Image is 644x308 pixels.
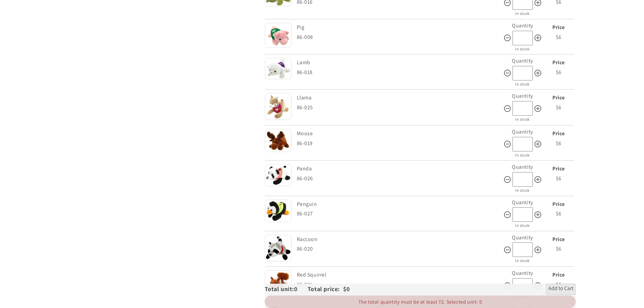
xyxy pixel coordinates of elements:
div: Raccoon [297,235,502,244]
label: Quantity [512,234,533,241]
div: The total quantity must be at least 72. Selected unit: 0 [265,295,576,308]
div: 86-019 [297,139,503,148]
div: In stock [503,257,542,264]
div: 86-026 [297,174,503,184]
span: $6 [556,33,562,41]
span: Add to Cart [548,285,573,293]
label: Quantity [512,199,533,206]
div: Price [544,235,574,244]
div: Price [544,129,574,139]
div: Lamb [297,58,502,68]
div: Price [544,58,574,68]
div: Llama [297,93,502,103]
img: Panda [265,164,292,186]
img: Pig [265,23,292,48]
img: Red Squirrel [265,270,292,293]
label: Quantity [512,92,533,99]
div: In stock [503,10,542,17]
div: 86-025 [297,103,503,113]
div: Price [544,164,574,174]
label: Quantity [512,163,533,170]
img: Penguin [265,199,292,222]
div: Pig [297,23,502,32]
span: $6 [556,140,562,147]
label: Quantity [512,57,533,64]
div: In stock [503,80,542,88]
div: Red Squirrel [297,270,502,280]
div: In stock [503,116,542,123]
div: 86-020 [297,244,503,254]
span: $6 [556,104,562,111]
div: Price [544,93,574,103]
span: $6 [556,281,562,288]
img: Lamb [265,58,292,79]
div: 86-008 [297,32,503,42]
div: In stock [503,151,542,159]
img: Raccoon [265,235,292,262]
div: In stock [503,187,542,194]
span: 0 [294,285,308,293]
label: Quantity [512,269,533,277]
div: Price [544,23,574,32]
div: Penguin [297,199,502,209]
span: $6 [556,175,562,182]
span: $6 [556,210,562,217]
div: Price [544,270,574,280]
div: In stock [503,45,542,53]
div: 86-021 [297,280,503,290]
button: Add to Cart [546,284,576,294]
div: 86-027 [297,209,503,219]
span: $6 [556,69,562,76]
label: Quantity [512,22,533,29]
img: Moose [265,129,292,152]
div: Moose [297,129,502,139]
div: Panda [297,164,502,174]
div: In stock [503,222,542,229]
label: Quantity [512,128,533,135]
span: $0 [343,285,350,293]
div: Price [544,199,574,209]
div: Total unit: Total price: [265,284,343,294]
img: Llama [265,93,292,120]
div: 86-018 [297,68,503,77]
span: $6 [556,245,562,252]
